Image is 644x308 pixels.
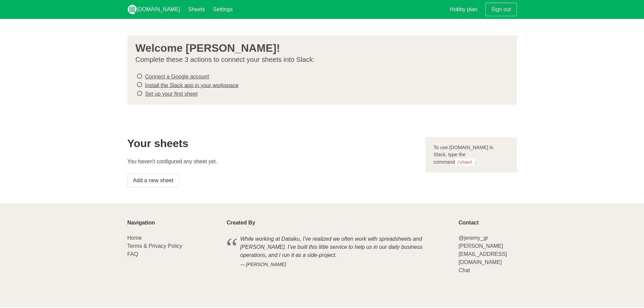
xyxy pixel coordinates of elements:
[127,235,142,241] a: Home
[458,267,470,273] a: Chat
[455,159,475,166] code: /sheet
[127,174,179,187] a: Add a new sheet
[136,55,503,64] p: Complete these 3 actions to connect your sheets into Slack:
[127,251,138,257] a: FAQ
[127,5,137,14] img: logo_v2_white.png
[426,137,517,173] div: To use [DOMAIN_NAME] in Slack, type the command .
[145,82,239,88] a: Install the Slack app in your workspace
[145,91,198,97] a: Set up your first sheet
[127,220,219,226] p: Navigation
[227,220,451,226] p: Created By
[127,137,418,149] h2: Your sheets
[145,74,209,79] a: Connect a Google account
[227,234,451,269] blockquote: While working at Dataiku, I've realized we often work with spreadsheets and [PERSON_NAME]. I've b...
[240,261,437,268] cite: [PERSON_NAME]
[458,243,507,265] a: [PERSON_NAME][EMAIL_ADDRESS][DOMAIN_NAME]
[127,243,183,249] a: Terms & Privacy Policy
[136,42,503,54] h3: Welcome [PERSON_NAME]!
[458,235,488,241] a: @jeremy_gr
[127,158,418,166] p: You haven't configured any sheet yet.
[485,3,517,16] a: Sign out
[458,220,517,226] p: Contact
